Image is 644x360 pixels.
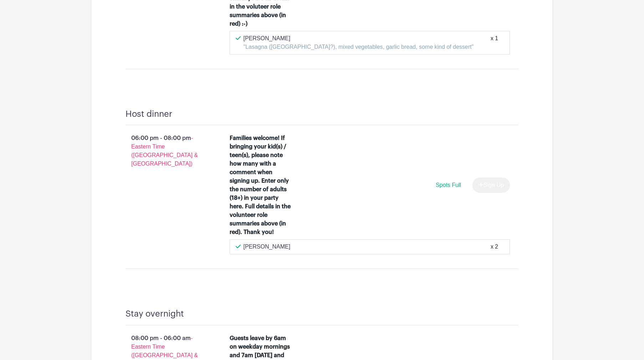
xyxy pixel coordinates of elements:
[244,242,291,251] p: [PERSON_NAME]
[491,242,498,251] div: x 2
[491,34,498,51] div: x 1
[126,109,172,119] h4: Host dinner
[114,131,218,171] p: 06:00 pm - 08:00 pm
[244,34,474,43] p: [PERSON_NAME]
[126,309,184,319] h4: Stay overnight
[244,43,474,51] p: "Lasagna ([GEOGRAPHIC_DATA]?), mixed vegetables, garlic bread, some kind of dessert"
[436,182,461,188] span: Spots Full
[230,134,291,236] div: Families welcome! If bringing your kid(s) / teen(s), please note how many with a comment when sig...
